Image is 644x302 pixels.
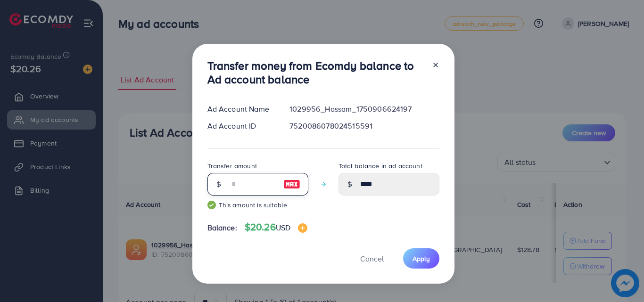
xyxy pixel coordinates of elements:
button: Cancel [348,248,396,269]
button: Apply [403,248,439,269]
div: 1029956_Hassam_1750906624197 [282,104,446,114]
h4: $20.26 [245,221,307,233]
span: Cancel [360,253,384,264]
small: This amount is suitable [207,200,308,210]
img: image [283,179,300,190]
div: 7520086078024515591 [282,121,446,131]
img: guide [207,201,216,209]
div: Ad Account ID [200,121,282,131]
h3: Transfer money from Ecomdy balance to Ad account balance [207,59,424,86]
div: Ad Account Name [200,104,282,114]
img: image [298,223,307,233]
label: Total balance in ad account [339,161,422,171]
label: Transfer amount [207,161,257,171]
span: Balance: [207,222,237,233]
span: USD [276,222,290,233]
span: Apply [413,254,430,263]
